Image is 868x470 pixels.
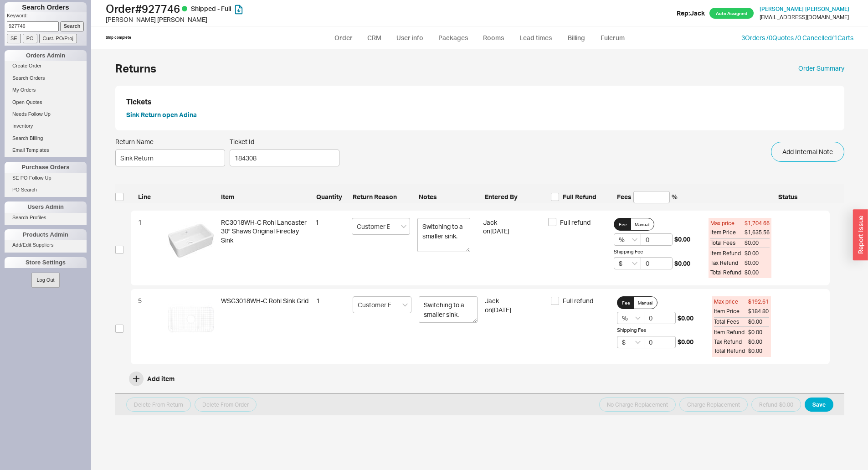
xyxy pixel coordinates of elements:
span: $184.80 [748,308,769,315]
input: Full Refund [551,193,559,201]
a: User info [390,30,430,46]
button: Delete From Return [126,398,191,412]
span: Line [138,192,161,201]
div: Shipping Fee [617,327,705,334]
svg: open menu [632,238,637,242]
textarea: Switching to a smaller sink. [417,218,470,252]
span: Auto Assigned [709,8,754,19]
span: [PERSON_NAME] [PERSON_NAME] [760,5,849,12]
a: Rooms [477,30,511,46]
button: Add Internal Note [771,142,844,162]
span: $0.00 [745,269,770,277]
span: Full refund [563,296,593,305]
a: Packages [432,30,475,46]
a: SE PO Follow Up [5,173,87,183]
div: 5 [138,296,161,357]
a: [PERSON_NAME] [PERSON_NAME] [760,6,849,12]
div: Jack [485,296,544,357]
input: Search [60,21,84,31]
span: Item Refund [710,250,745,258]
button: Sink Return open Adina [126,110,197,119]
button: Save [805,398,833,412]
input: Select... [617,336,644,348]
a: Needs Follow Up [5,109,87,119]
span: $1,635.56 [745,229,770,237]
div: Jack [483,218,541,279]
span: Max price [710,220,745,227]
span: Fee [622,299,630,306]
span: $0.00 [748,338,769,346]
div: RC3018WH-C Rohl Lancaster 30" Shaws Original Fireclay Sink [221,218,308,279]
input: Select Return Reason [352,218,410,235]
div: Shipping Fee [614,248,701,255]
button: Delete From Order [195,398,257,412]
span: Fees [617,192,632,201]
a: CRM [361,30,388,46]
div: Purchase Orders [5,162,87,173]
a: Order Summary [798,64,844,73]
div: [PERSON_NAME] [PERSON_NAME] [106,15,437,24]
span: $0.00 [748,347,769,355]
h1: Search Orders [5,2,87,12]
span: Item Price [714,308,748,315]
span: $0.00 [745,250,770,258]
div: on [DATE] [485,305,544,315]
div: 1 [316,296,345,357]
svg: open menu [401,225,406,228]
span: Notes [419,192,478,201]
textarea: Switching to a smaller sink. [419,296,478,323]
div: Rep: Jack [677,9,705,18]
a: Search Billing [5,134,87,143]
div: 1 [315,218,344,279]
a: Add/Edit Suppliers [5,240,87,250]
a: My Orders [5,85,87,95]
span: Manual [638,299,652,306]
input: PO [23,34,37,43]
span: $0.00 [674,235,690,244]
a: Search Profiles [5,213,87,222]
a: /1Carts [832,34,853,41]
input: Select... [617,312,644,324]
span: Status [778,192,822,201]
div: Products Admin [5,229,87,240]
span: Total Refund [714,347,748,355]
span: Item Refund [714,329,748,336]
a: Open Quotes [5,98,87,107]
input: Full refund [551,297,559,305]
a: Email Templates [5,145,87,155]
input: Select Return Reason [353,296,411,313]
span: Item [221,192,309,201]
span: Shipped - Full [191,5,231,12]
div: Users Admin [5,201,87,212]
span: Max price [714,298,748,306]
span: % [672,192,678,201]
a: Order [328,30,359,46]
a: Create Order [5,61,87,71]
button: Add item [129,372,175,386]
div: Ship complete [106,35,131,40]
span: Tax Refund [710,259,745,267]
a: Billing [560,30,592,46]
input: SE [7,34,21,43]
input: Ticket Id [230,150,339,166]
span: Item Price [710,229,745,237]
a: Search Orders [5,73,87,83]
span: $0.00 [748,329,769,336]
span: Entered By [485,192,544,201]
button: Charge Replacement [679,398,748,412]
span: Manual [635,221,649,228]
span: $192.61 [748,298,769,306]
div: on [DATE] [483,227,541,236]
span: Add Internal Note [782,146,833,157]
span: Return Name [115,138,225,146]
input: Full refund [548,218,556,226]
a: Inventory [5,121,87,131]
a: 3Orders /0Quotes /0 Cancelled [741,34,832,41]
button: No Charge Replacement [599,398,676,412]
button: Refund $0.00 [751,398,801,412]
div: WSG3018WH-C Rohl Sink Grid [221,296,309,357]
div: 1 [138,218,161,279]
span: Save [812,399,826,410]
span: Total Fees [714,317,748,327]
span: Full refund [560,218,591,227]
